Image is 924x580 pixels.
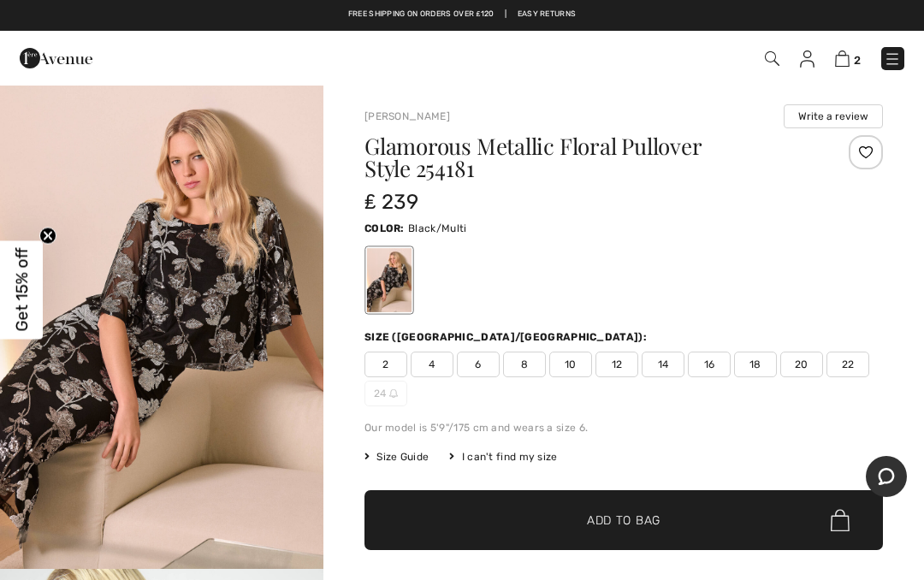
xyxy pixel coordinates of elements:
[587,512,660,530] span: Add to Bag
[364,352,407,377] span: 2
[364,222,405,234] span: Color:
[765,51,779,66] img: Search
[367,248,412,312] div: Black/Multi
[642,352,684,377] span: 14
[364,329,650,345] div: Size ([GEOGRAPHIC_DATA]/[GEOGRAPHIC_DATA]):
[364,490,883,550] button: Add to Bag
[364,381,407,406] span: 24
[784,104,883,128] button: Write a review
[780,352,823,377] span: 20
[411,352,453,377] span: 4
[12,248,32,332] span: Get 15% off
[364,420,883,435] div: Our model is 5'9"/175 cm and wears a size 6.
[884,50,901,68] img: Menu
[866,456,907,499] iframe: Opens a widget where you can chat to one of our agents
[348,9,495,21] a: Free shipping on orders over ₤120
[518,9,577,21] a: Easy Returns
[835,50,850,67] img: Shopping Bag
[364,110,450,122] a: [PERSON_NAME]
[503,352,546,377] span: 8
[364,449,429,465] span: Size Guide
[20,49,92,65] a: 1ère Avenue
[364,190,418,214] span: ₤ 239
[408,222,466,234] span: Black/Multi
[734,352,777,377] span: 18
[854,54,861,67] span: 2
[389,389,398,398] img: ring-m.svg
[457,352,500,377] span: 6
[20,41,92,75] img: 1ère Avenue
[39,228,56,245] button: Close teaser
[549,352,592,377] span: 10
[800,50,814,68] img: My Info
[364,135,797,180] h1: Glamorous Metallic Floral Pullover Style 254181
[505,9,506,21] span: |
[449,449,557,465] div: I can't find my size
[831,509,850,531] img: Bag.svg
[835,48,861,68] a: 2
[826,352,869,377] span: 22
[688,352,731,377] span: 16
[595,352,638,377] span: 12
